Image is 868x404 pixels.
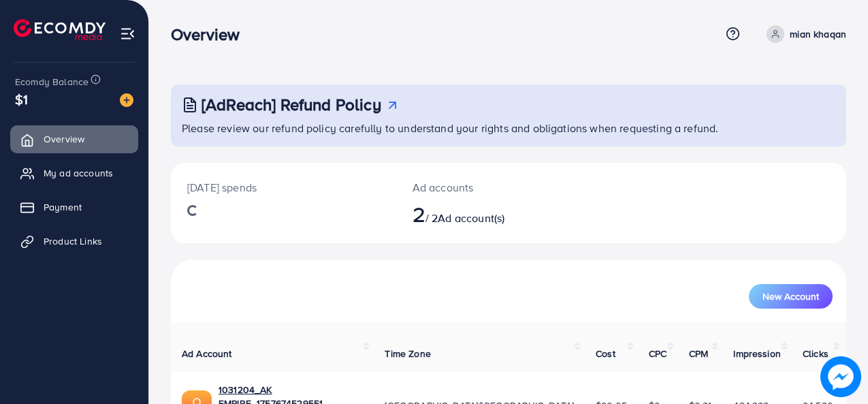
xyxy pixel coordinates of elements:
[10,228,138,255] a: Product Links
[438,211,504,226] span: Ad account(s)
[15,75,89,89] span: Ecomdy Balance
[790,26,846,42] p: mian khaqan
[10,193,138,221] a: Payment
[44,200,82,214] span: Payment
[10,159,138,187] a: My ad accounts
[413,198,425,230] span: 2
[10,125,138,153] a: Overview
[413,179,549,196] p: Ad accounts
[689,347,708,360] span: CPM
[596,347,615,360] span: Cost
[649,347,666,360] span: CPC
[385,347,430,360] span: Time Zone
[202,95,381,114] h3: [AdReach] Refund Policy
[182,347,232,360] span: Ad Account
[120,26,135,42] img: menu
[44,132,84,146] span: Overview
[120,93,133,107] img: image
[15,89,28,109] span: $1
[749,284,833,309] button: New Account
[182,120,838,136] p: Please review our refund policy carefully to understand your rights and obligations when requesti...
[44,234,102,248] span: Product Links
[187,179,380,196] p: [DATE] spends
[803,347,829,360] span: Clicks
[761,25,846,43] a: mian khaqan
[44,166,113,180] span: My ad accounts
[733,347,781,360] span: Impression
[413,201,549,227] h2: / 2
[171,25,251,44] h3: Overview
[14,19,106,40] img: logo
[762,292,819,301] span: New Account
[820,356,861,397] img: image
